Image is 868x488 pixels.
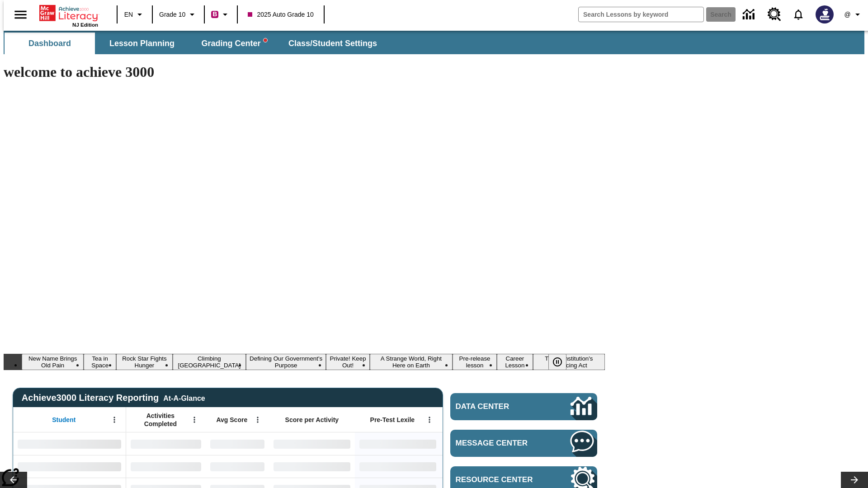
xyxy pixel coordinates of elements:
[246,354,326,370] button: Slide 5 Defining Our Government's Purpose
[816,5,834,23] img: Avatar
[456,402,540,411] span: Data Center
[453,354,497,370] button: Slide 8 Pre-release lesson
[844,10,850,19] span: @
[787,3,810,26] a: Notifications
[4,64,605,80] h1: welcome to achieve 3000
[156,6,201,23] button: Grade: Grade 10, Select a grade
[251,413,264,427] button: Open Menu
[120,6,149,23] button: Language: EN, Select a language
[159,10,185,19] span: Grade 10
[281,33,384,54] button: Class/Student Settings
[456,475,543,484] span: Resource Center
[579,7,703,22] input: search field
[264,38,267,42] svg: writing assistant alert
[248,10,313,19] span: 2025 Auto Grade 10
[52,416,75,424] span: Student
[7,1,34,28] button: Open side menu
[39,3,98,28] div: Home
[4,33,385,54] div: SubNavbar
[163,393,205,403] div: At-A-Glance
[370,416,415,424] span: Pre-Test Lexile
[173,354,246,370] button: Slide 4 Climbing Mount Tai
[131,412,190,428] span: Activities Completed
[206,455,269,478] div: No Data,
[201,38,267,49] span: Grading Center
[450,393,597,420] a: Data Center
[548,354,566,370] button: Pause
[97,33,187,54] button: Lesson Planning
[5,33,95,54] button: Dashboard
[839,6,868,23] button: Profile/Settings
[124,10,133,19] span: EN
[189,33,279,54] button: Grading Center
[326,354,369,370] button: Slide 6 Private! Keep Out!
[810,3,839,26] button: Select a new avatar
[116,354,173,370] button: Slide 3 Rock Star Fights Hunger
[456,439,543,448] span: Message Center
[423,413,436,427] button: Open Menu
[370,354,453,370] button: Slide 7 A Strange World, Right Here on Earth
[737,2,762,27] a: Data Center
[450,430,597,457] a: Message Center
[216,416,247,424] span: Avg Score
[841,472,868,488] button: Lesson carousel, Next
[108,413,121,427] button: Open Menu
[126,455,206,478] div: No Data,
[22,354,84,370] button: Slide 1 New Name Brings Old Pain
[285,416,339,424] span: Score per Activity
[212,9,217,20] span: B
[22,393,205,403] span: Achieve3000 Literacy Reporting
[84,354,116,370] button: Slide 2 Tea in Space
[109,38,175,49] span: Lesson Planning
[72,22,98,28] span: NJ Edition
[208,6,234,23] button: Boost Class color is violet red. Change class color
[288,38,377,49] span: Class/Student Settings
[762,2,787,27] a: Resource Center, Will open in new tab
[126,432,206,455] div: No Data,
[39,4,98,22] a: Home
[497,354,533,370] button: Slide 9 Career Lesson
[206,432,269,455] div: No Data,
[28,38,71,49] span: Dashboard
[4,31,864,54] div: SubNavbar
[188,413,201,427] button: Open Menu
[533,354,605,370] button: Slide 10 The Constitution's Balancing Act
[548,354,576,370] div: Pause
